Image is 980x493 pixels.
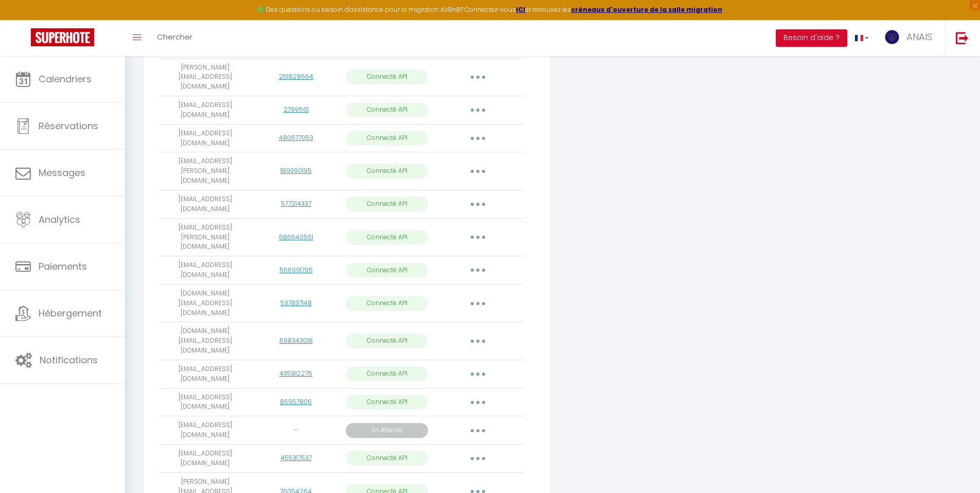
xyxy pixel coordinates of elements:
[346,333,429,348] p: Connecté API
[39,307,102,320] span: Hébergement
[906,30,932,43] span: ANAIS
[159,388,251,416] td: [EMAIL_ADDRESS][DOMAIN_NAME]
[255,426,337,435] div: -
[956,31,969,44] img: logout
[279,266,313,274] a: 566991795
[39,166,85,179] span: Messages
[159,445,251,473] td: [EMAIL_ADDRESS][DOMAIN_NAME]
[280,397,312,406] a: 86957806
[516,5,525,14] a: ICI
[159,152,251,190] td: [EMAIL_ADDRESS][PERSON_NAME][DOMAIN_NAME]
[40,354,98,366] span: Notifications
[346,164,429,179] p: Connecté API
[159,96,251,125] td: [EMAIL_ADDRESS][DOMAIN_NAME]
[346,296,429,311] p: Connecté API
[31,28,94,46] img: Super Booking
[571,5,722,14] a: créneaux d'ouverture de la salle migration
[157,31,192,42] span: Chercher
[346,197,429,212] p: Connecté API
[159,218,251,256] td: [EMAIL_ADDRESS][PERSON_NAME][DOMAIN_NAME]
[159,416,251,445] td: [EMAIL_ADDRESS][DOMAIN_NAME]
[280,298,312,307] a: 537837148
[884,29,900,45] img: ...
[159,58,251,96] td: [PERSON_NAME][EMAIL_ADDRESS][DOMAIN_NAME]
[39,213,80,226] span: Analytics
[346,395,429,410] p: Connecté API
[279,369,312,378] a: 435812275
[279,233,313,241] a: 686640561
[159,190,251,218] td: [EMAIL_ADDRESS][DOMAIN_NAME]
[159,284,251,322] td: [DOMAIN_NAME][EMAIL_ADDRESS][DOMAIN_NAME]
[346,423,429,438] p: En Attente
[346,263,429,278] p: Connecté API
[346,230,429,245] p: Connecté API
[159,322,251,360] td: [DOMAIN_NAME][EMAIL_ADDRESS][DOMAIN_NAME]
[280,453,312,462] a: 455317537
[159,256,251,285] td: [EMAIL_ADDRESS][DOMAIN_NAME]
[283,105,309,114] a: 2799561
[279,133,313,142] a: 480677053
[281,199,311,208] a: 577214337
[39,119,98,132] span: Réservations
[149,20,200,56] a: Chercher
[346,69,429,84] p: Connecté API
[8,4,39,35] button: Ouvrir le widget de chat LiveChat
[346,451,429,466] p: Connecté API
[39,260,87,273] span: Paiements
[279,72,313,81] a: 251828664
[346,102,429,117] p: Connecté API
[280,166,312,175] a: 189390195
[159,360,251,388] td: [EMAIL_ADDRESS][DOMAIN_NAME]
[346,366,429,381] p: Connecté API
[776,29,847,47] button: Besoin d'aide ?
[279,336,313,345] a: 698343018
[39,73,92,85] span: Calendriers
[346,131,429,146] p: Connecté API
[159,124,251,152] td: [EMAIL_ADDRESS][DOMAIN_NAME]
[877,20,945,56] a: ... ANAIS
